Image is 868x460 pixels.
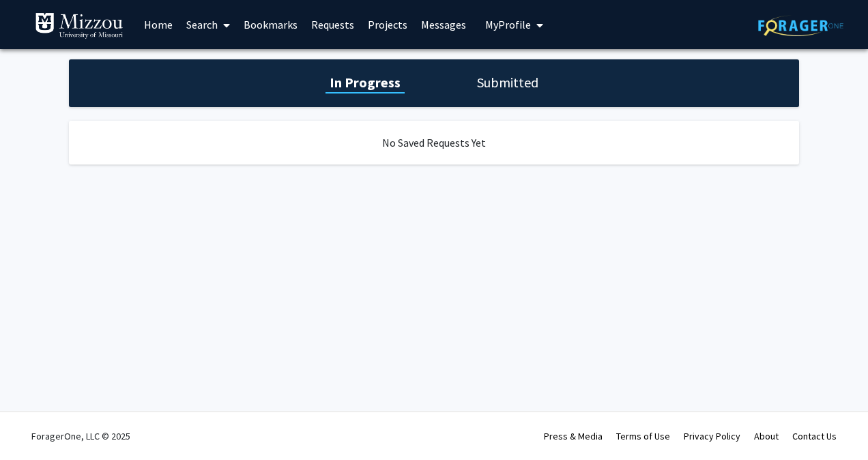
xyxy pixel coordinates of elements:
a: Privacy Policy [684,430,740,442]
iframe: Chat [10,399,58,450]
h1: In Progress [325,73,405,92]
div: ForagerOne, LLC © 2025 [31,412,130,460]
a: Search [179,1,237,48]
div: No Saved Requests Yet [69,121,799,164]
img: University of Missouri Logo [35,12,124,40]
a: Press & Media [544,430,603,442]
h1: Submitted [473,73,542,92]
img: ForagerOne Logo [758,15,843,36]
a: About [754,430,779,442]
a: Contact Us [792,430,837,442]
a: Messages [414,1,473,48]
a: Projects [361,1,414,48]
a: Terms of Use [616,430,670,442]
a: Requests [304,1,361,48]
a: Bookmarks [237,1,304,48]
span: My Profile [485,18,531,31]
a: Home [137,1,179,48]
